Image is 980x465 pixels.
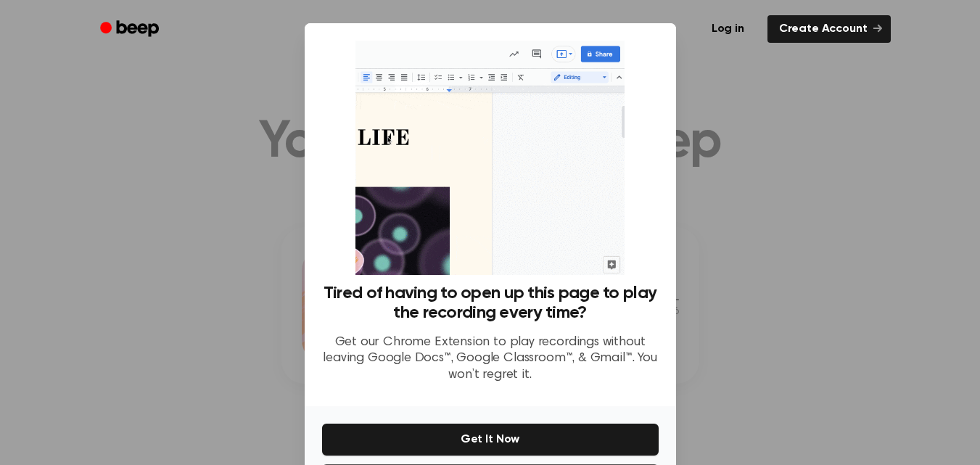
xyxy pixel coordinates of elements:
[322,284,659,323] h3: Tired of having to open up this page to play the recording every time?
[90,15,172,44] a: Beep
[322,334,659,384] p: Get our Chrome Extension to play recordings without leaving Google Docs™, Google Classroom™, & Gm...
[697,12,759,46] a: Log in
[322,424,659,456] button: Get It Now
[767,15,891,43] a: Create Account
[355,41,625,275] img: Beep extension in action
